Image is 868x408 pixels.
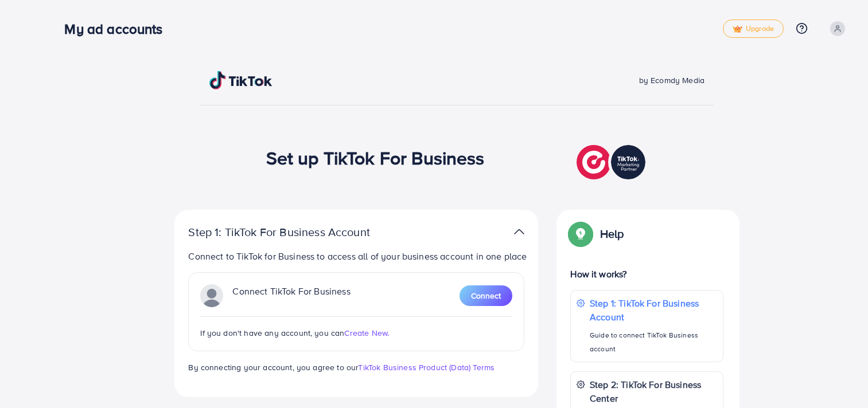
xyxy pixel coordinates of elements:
img: Popup guide [570,223,591,244]
img: TikTok partner [514,223,524,240]
p: How it works? [570,267,723,281]
span: Upgrade [733,25,774,33]
p: Help [600,227,624,241]
img: tick [733,25,742,33]
span: Connect [471,290,501,301]
span: Create New. [344,327,389,339]
span: by Ecomdy Media [639,74,704,86]
img: TikTok partner [200,284,223,307]
h1: Set up TikTok For Business [266,147,485,168]
a: tickUpgrade [723,19,784,38]
p: Connect to TikTok for Business to access all of your business account in one place [188,249,529,263]
p: Connect TikTok For Business [232,284,350,307]
h3: My ad accounts [64,21,172,37]
button: Connect [460,285,512,306]
p: Guide to connect TikTok Business account [590,328,717,356]
img: TikTok partner [577,142,648,182]
a: TikTok Business Product (Data) Terms [358,362,495,373]
span: If you don't have any account, you can [200,327,344,339]
p: Step 2: TikTok For Business Center [590,378,717,405]
img: TikTok [209,71,273,89]
p: Step 1: TikTok For Business Account [188,225,406,239]
p: Step 1: TikTok For Business Account [590,296,717,324]
p: By connecting your account, you agree to our [188,360,524,374]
